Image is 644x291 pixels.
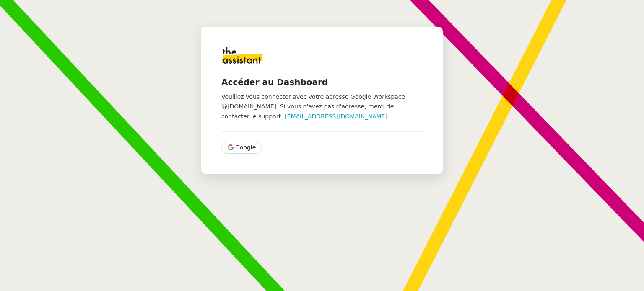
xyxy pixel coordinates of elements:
img: logo [221,47,263,64]
button: Google [221,142,262,154]
h4: Accéder au Dashboard [221,76,423,88]
a: [EMAIL_ADDRESS][DOMAIN_NAME] [285,113,387,120]
span: Google [235,143,256,152]
span: Veuillez vous connecter avec votre adresse Google Workspace @[DOMAIN_NAME]. Si vous n'avez pas d'... [221,93,405,120]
